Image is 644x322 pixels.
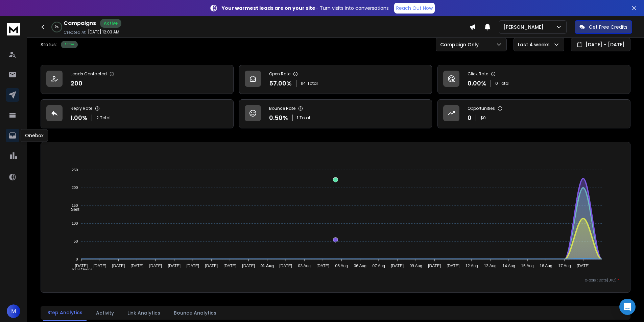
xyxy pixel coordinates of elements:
[269,113,288,123] p: 0.50 %
[72,221,78,225] tspan: 100
[575,20,632,34] button: Get Free Credits
[447,264,459,268] tspan: [DATE]
[7,304,20,318] button: M
[64,30,87,35] p: Created At:
[372,264,385,268] tspan: 07 Aug
[223,264,236,268] tspan: [DATE]
[149,264,162,268] tspan: [DATE]
[502,264,515,268] tspan: 14 Aug
[71,71,107,77] p: Leads Contacted
[100,19,121,28] div: Active
[571,38,630,51] button: [DATE] - [DATE]
[297,115,298,121] span: 1
[61,41,78,48] div: Active
[577,264,590,268] tspan: [DATE]
[428,264,441,268] tspan: [DATE]
[100,115,111,121] span: Total
[72,203,78,207] tspan: 150
[316,264,329,268] tspan: [DATE]
[279,264,292,268] tspan: [DATE]
[72,168,78,172] tspan: 250
[354,264,366,268] tspan: 06 Aug
[437,99,630,128] a: Opportunities0$0
[503,24,546,30] p: [PERSON_NAME]
[71,113,88,123] p: 1.00 %
[7,23,20,35] img: logo
[391,264,404,268] tspan: [DATE]
[41,99,234,128] a: Reply Rate1.00%2Total
[71,79,82,88] p: 200
[239,65,432,94] a: Open Rate57.00%114Total
[484,264,496,268] tspan: 13 Aug
[112,264,125,268] tspan: [DATE]
[72,186,78,190] tspan: 200
[242,264,255,268] tspan: [DATE]
[409,264,422,268] tspan: 09 Aug
[75,264,88,268] tspan: [DATE]
[468,71,488,77] p: Click Rate
[74,239,78,243] tspan: 50
[269,106,295,111] p: Bounce Rate
[307,81,318,86] span: Total
[41,65,234,94] a: Leads Contacted200
[55,25,58,29] p: 0 %
[21,129,48,142] div: Onebox
[170,305,220,320] button: Bounce Analytics
[168,264,181,268] tspan: [DATE]
[92,305,118,320] button: Activity
[558,264,571,268] tspan: 17 Aug
[260,264,274,268] tspan: 01 Aug
[71,106,92,111] p: Reply Rate
[222,5,389,11] p: – Turn visits into conversations
[437,65,630,94] a: Click Rate0.00%0 Total
[480,115,486,121] p: $ 0
[468,113,472,123] p: 0
[300,115,310,121] span: Total
[394,3,435,14] a: Reach Out Now
[440,41,481,48] p: Campaign Only
[298,264,311,268] tspan: 03 Aug
[518,41,552,48] p: Last 4 weeks
[269,79,292,88] p: 57.00 %
[93,264,106,268] tspan: [DATE]
[495,81,509,86] p: 0 Total
[43,305,87,321] button: Step Analytics
[465,264,478,268] tspan: 12 Aug
[589,24,627,30] p: Get Free Credits
[540,264,552,268] tspan: 16 Aug
[468,79,486,88] p: 0.00 %
[619,299,636,315] div: Open Intercom Messenger
[301,81,306,86] span: 114
[186,264,199,268] tspan: [DATE]
[66,267,93,272] span: Total Opens
[76,257,78,261] tspan: 0
[88,29,119,35] p: [DATE] 12:03 AM
[335,264,348,268] tspan: 05 Aug
[52,278,619,283] p: x-axis : Date(UTC)
[123,305,164,320] button: Link Analytics
[269,71,290,77] p: Open Rate
[396,5,433,11] p: Reach Out Now
[96,115,99,121] span: 2
[239,99,432,128] a: Bounce Rate0.50%1Total
[521,264,533,268] tspan: 15 Aug
[130,264,143,268] tspan: [DATE]
[468,106,495,111] p: Opportunities
[66,207,79,212] span: Sent
[205,264,218,268] tspan: [DATE]
[222,5,315,11] strong: Your warmest leads are on your site
[64,19,96,27] h1: Campaigns
[41,41,57,48] p: Status:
